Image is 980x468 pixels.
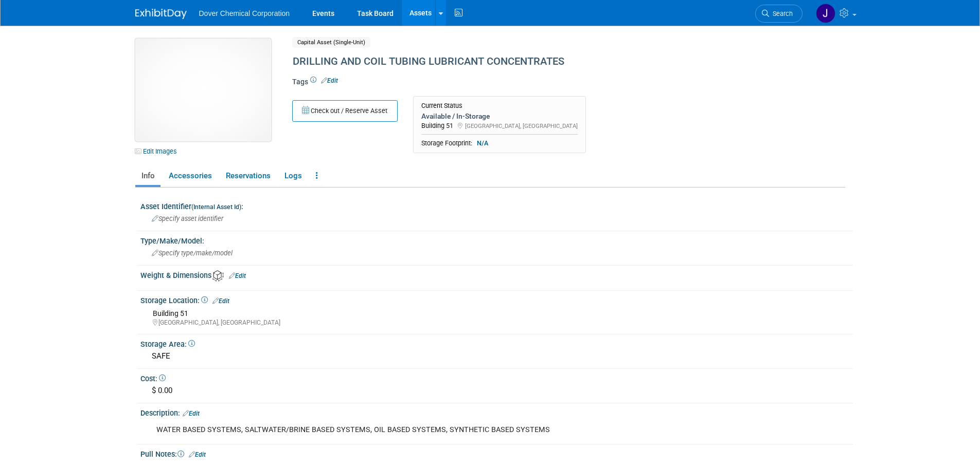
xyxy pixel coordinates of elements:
[465,122,578,129] span: [GEOGRAPHIC_DATA], [GEOGRAPHIC_DATA]
[212,270,224,282] img: Asset Weight and Dimensions
[152,215,223,222] span: Specify asset identifier
[153,309,188,317] span: Building 51
[140,340,195,348] span: Storage Area:
[148,348,845,364] div: SAFE
[135,9,187,19] img: ExhibitDay
[135,167,161,185] a: Info
[229,272,246,279] a: Edit
[149,420,719,440] div: WATER BASED SYSTEMS, SALTWATER/BRINE BASED SYSTEMS, OIL BASED SYSTEMS, SYNTHETIC BASED SYSTEMS
[421,102,578,110] div: Current Status
[163,167,218,185] a: Accessories
[152,249,233,257] span: Specify type/make/model
[289,52,760,71] div: DRILLING AND COIL TUBING LUBRICANT CONCENTRATES
[220,167,276,185] a: Reservations
[816,4,835,23] img: Janette Murphy
[153,319,845,327] div: [GEOGRAPHIC_DATA], [GEOGRAPHIC_DATA]
[140,233,853,246] div: Type/Make/Model:
[140,268,853,282] div: Weight & Dimensions
[140,371,853,384] div: Cost:
[755,5,803,23] a: Search
[140,446,853,460] div: Pull Notes:
[140,405,853,419] div: Description:
[292,37,370,48] span: Capital Asset (Single-Unit)
[321,77,338,84] a: Edit
[292,100,398,122] button: Check out / Reserve Asset
[148,383,845,399] div: $ 0.00
[191,203,241,211] small: (Internal Asset Id)
[421,139,578,148] div: Storage Footprint:
[189,451,206,458] a: Edit
[292,77,760,94] div: Tags
[140,293,853,306] div: Storage Location:
[135,145,181,158] a: Edit Images
[140,199,853,212] div: Asset Identifier :
[212,297,229,305] a: Edit
[421,111,578,121] div: Available / In-Storage
[421,122,453,129] span: Building 51
[474,139,491,148] span: N/A
[278,167,308,185] a: Logs
[769,10,793,17] span: Search
[135,39,271,141] img: View Images
[199,9,290,17] span: Dover Chemical Corporation
[183,410,200,417] a: Edit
